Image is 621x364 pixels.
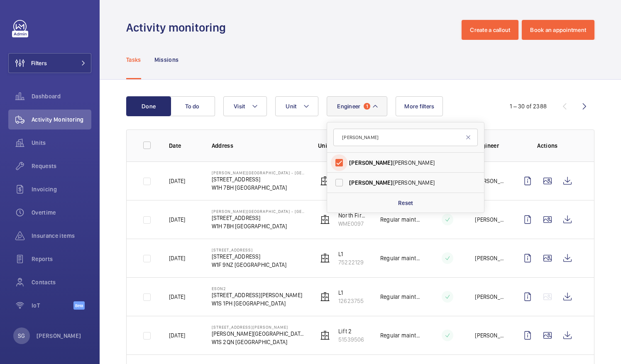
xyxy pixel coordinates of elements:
[31,59,47,67] span: Filters
[169,142,198,150] p: Date
[338,335,364,344] p: 51539506
[364,103,370,110] span: 1
[475,142,504,150] p: Engineer
[212,252,287,261] p: [STREET_ADDRESS]
[73,301,85,310] span: Beta
[8,53,91,73] button: Filters
[327,96,387,116] button: Engineer1
[462,20,518,40] button: Create a callout
[475,331,504,340] p: [PERSON_NAME]
[320,176,330,186] img: elevator.svg
[338,327,364,335] p: Lift 2
[169,331,185,340] p: [DATE]
[169,254,185,262] p: [DATE]
[510,102,547,110] div: 1 – 30 of 2388
[169,293,185,301] p: [DATE]
[380,215,420,224] p: Regular maintenance
[380,293,420,301] p: Regular maintenance
[32,92,91,100] span: Dashboard
[380,254,420,262] p: Regular maintenance
[154,56,179,64] p: Missions
[522,20,594,40] button: Book an appointment
[212,286,302,291] p: Eson2
[380,331,420,340] p: Regular maintenance
[404,103,434,110] span: More filters
[320,330,330,340] img: elevator.svg
[475,254,504,262] p: [PERSON_NAME]
[32,301,73,310] span: IoT
[518,142,577,150] p: Actions
[349,179,393,186] span: [PERSON_NAME]
[349,178,463,187] span: [PERSON_NAME]
[18,332,25,340] p: SG
[337,103,360,110] span: Engineer
[212,142,305,150] p: Address
[32,139,91,147] span: Units
[32,255,91,263] span: Reports
[286,103,296,110] span: Unit
[223,96,267,116] button: Visit
[32,162,91,170] span: Requests
[32,232,91,240] span: Insurance items
[126,56,141,64] p: Tasks
[338,211,367,220] p: North Firemans
[396,96,443,116] button: More filters
[212,247,287,252] p: [STREET_ADDRESS]
[212,325,305,330] p: [STREET_ADDRESS][PERSON_NAME]
[475,177,504,185] p: [PERSON_NAME]
[169,177,185,185] p: [DATE]
[212,299,302,308] p: W1S 1PH [GEOGRAPHIC_DATA]
[338,297,364,305] p: 12623755
[320,215,330,225] img: elevator.svg
[320,253,330,263] img: elevator.svg
[32,115,91,124] span: Activity Monitoring
[212,214,305,222] p: [STREET_ADDRESS]
[338,288,364,297] p: L1
[475,293,504,301] p: [PERSON_NAME]
[37,332,81,340] p: [PERSON_NAME]
[475,215,504,224] p: [PERSON_NAME]
[333,129,478,146] input: Search by engineer
[349,159,463,167] span: [PERSON_NAME]
[234,103,245,110] span: Visit
[170,96,215,116] button: To do
[212,330,305,338] p: [PERSON_NAME][GEOGRAPHIC_DATA]
[212,291,302,299] p: [STREET_ADDRESS][PERSON_NAME]
[212,209,305,214] p: [PERSON_NAME][GEOGRAPHIC_DATA] - [GEOGRAPHIC_DATA]
[338,258,364,266] p: 75222129
[398,199,413,207] p: Reset
[126,96,171,116] button: Done
[320,292,330,302] img: elevator.svg
[212,183,305,192] p: W1H 7BH [GEOGRAPHIC_DATA]
[32,278,91,286] span: Contacts
[338,250,364,258] p: L1
[212,175,305,183] p: [STREET_ADDRESS]
[212,222,305,230] p: W1H 7BH [GEOGRAPHIC_DATA]
[212,261,287,269] p: W1F 9NZ [GEOGRAPHIC_DATA]
[212,338,305,346] p: W1S 2QN [GEOGRAPHIC_DATA]
[349,159,393,166] span: [PERSON_NAME]
[212,170,305,175] p: [PERSON_NAME][GEOGRAPHIC_DATA] - [GEOGRAPHIC_DATA]
[318,142,367,150] p: Unit
[338,220,367,228] p: WME0097
[32,208,91,217] span: Overtime
[32,185,91,193] span: Invoicing
[275,96,318,116] button: Unit
[169,215,185,224] p: [DATE]
[126,20,231,35] h1: Activity monitoring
